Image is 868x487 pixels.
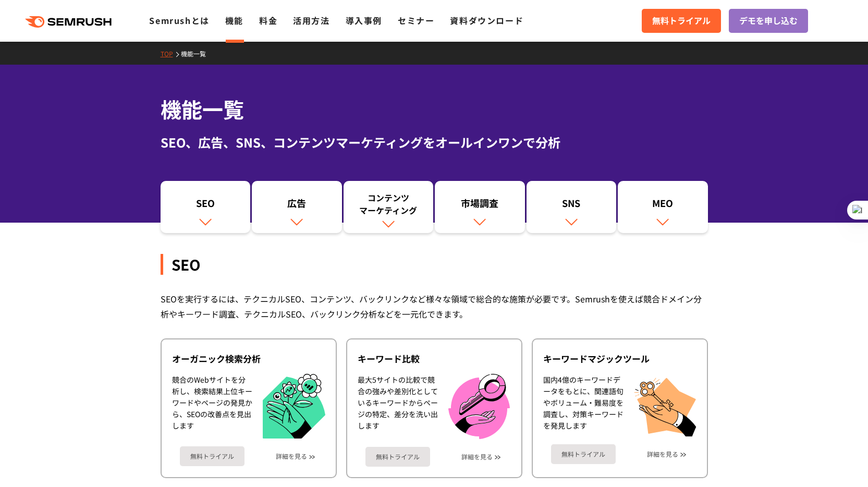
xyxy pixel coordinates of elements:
span: 無料トライアル [652,14,711,28]
div: キーワード比較 [358,352,511,365]
div: MEO [623,197,703,214]
a: 導入事例 [346,14,382,27]
a: 機能一覧 [181,49,214,58]
div: SEOを実行するには、テクニカルSEO、コンテンツ、バックリンクなど様々な領域で総合的な施策が必要です。Semrushを使えば競合ドメイン分析やキーワード調査、テクニカルSEO、バックリンク分析... [161,291,708,322]
div: オーガニック検索分析 [172,352,325,365]
a: SEO [161,181,251,233]
a: セミナー [398,14,434,27]
a: 市場調査 [435,181,525,233]
a: 無料トライアル [180,446,244,466]
div: SEO [161,254,708,275]
a: 無料トライアル [642,9,721,33]
a: 無料トライアル [365,447,430,467]
img: キーワードマジックツール [634,374,696,436]
div: 最大5サイトの比較で競合の強みや差別化としているキーワードからページの特定、差分を洗い出します [358,374,438,439]
a: 詳細を見る [461,453,493,460]
a: Semrushとは [149,14,209,27]
a: 料金 [259,14,277,27]
a: デモを申し込む [729,9,808,33]
div: コンテンツ マーケティング [349,191,429,216]
a: 活用方法 [293,14,329,27]
a: SNS [527,181,617,233]
div: SNS [532,197,612,214]
div: 競合のWebサイトを分析し、検索結果上位キーワードやページの発見から、SEOの改善点を見出します [172,374,252,439]
a: 詳細を見る [276,453,307,460]
a: MEO [618,181,708,233]
a: コンテンツマーケティング [344,181,434,233]
div: 広告 [257,197,337,214]
div: キーワードマジックツール [543,352,696,365]
div: 市場調査 [440,197,520,214]
a: TOP [161,49,181,58]
img: キーワード比較 [448,374,510,439]
div: 国内4億のキーワードデータをもとに、関連語句やボリューム・難易度を調査し、対策キーワードを発見します [543,374,624,436]
div: SEO [166,197,246,214]
a: 機能 [225,14,243,27]
h1: 機能一覧 [161,94,708,125]
a: 無料トライアル [551,444,616,464]
a: 広告 [252,181,342,233]
img: オーガニック検索分析 [263,374,325,439]
a: 詳細を見る [647,451,678,458]
a: 資料ダウンロード [450,14,523,27]
div: SEO、広告、SNS、コンテンツマーケティングをオールインワンで分析 [161,133,708,152]
span: デモを申し込む [739,14,798,28]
